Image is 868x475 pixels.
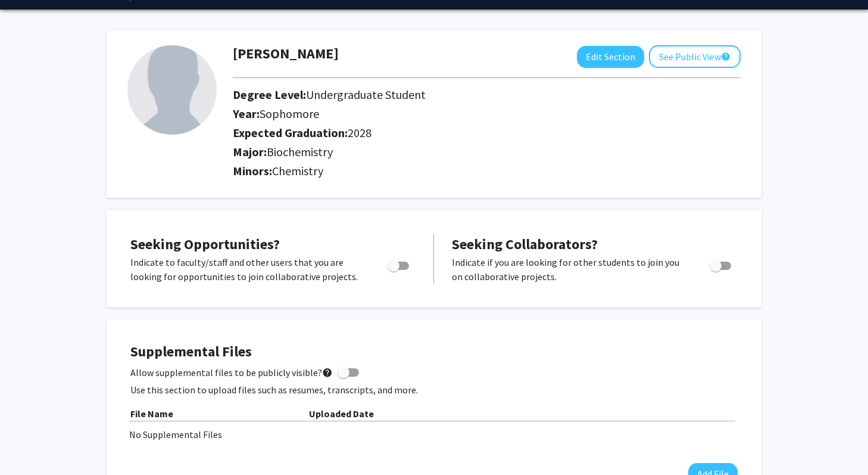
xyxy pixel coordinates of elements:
[233,88,686,102] h2: Degree Level:
[130,365,333,380] span: Allow supplemental files to be publicly visible?
[309,408,374,420] b: Uploaded Date
[705,255,738,273] div: Toggle
[452,255,687,284] p: Indicate if you are looking for other students to join you on collaborative projects.
[721,49,730,64] mat-icon: help
[272,163,323,178] span: Chemistry
[233,145,741,159] h2: Major:
[233,107,686,121] h2: Year:
[452,235,598,253] span: Seeking Collaborators?
[130,343,738,361] h4: Supplemental Files
[130,408,173,420] b: File Name
[267,144,333,159] span: Biochemistry
[306,87,426,102] span: Undergraduate Student
[130,255,365,284] p: Indicate to faculty/staff and other users that you are looking for opportunities to join collabor...
[322,365,333,380] mat-icon: help
[348,125,371,140] span: 2028
[129,427,739,442] div: No Supplemental Files
[383,255,416,273] div: Toggle
[233,126,686,140] h2: Expected Graduation:
[233,164,741,178] h2: Minors:
[260,106,319,121] span: Sophomore
[130,235,280,253] span: Seeking Opportunities?
[127,45,217,135] img: Profile Picture
[130,383,738,397] p: Use this section to upload files such as resumes, transcripts, and more.
[577,46,644,68] button: Edit Section
[9,421,51,466] iframe: Chat
[649,45,741,68] button: See Public View
[233,45,339,63] h1: [PERSON_NAME]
